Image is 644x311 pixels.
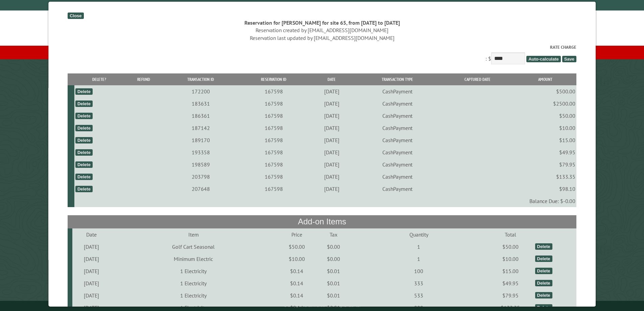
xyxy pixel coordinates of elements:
[351,289,487,302] td: 533
[535,292,552,298] div: Delete
[535,268,552,274] div: Delete
[238,73,309,85] th: Reservation ID
[351,253,487,265] td: 1
[309,146,354,158] td: [DATE]
[354,97,441,110] td: CashPayment
[72,253,111,265] td: [DATE]
[284,304,360,308] small: © Campground Commander LLC. All rights reserved.
[277,265,317,277] td: $0.14
[238,183,309,195] td: 167598
[163,73,238,85] th: Transaction ID
[75,149,93,156] div: Delete
[68,19,576,26] div: Reservation for [PERSON_NAME] for site 65, from [DATE] to [DATE]
[487,277,534,289] td: $49.95
[75,113,93,119] div: Delete
[68,44,576,50] label: Rate Charge
[74,73,124,85] th: Delete?
[163,146,238,158] td: 193358
[309,171,354,183] td: [DATE]
[163,85,238,97] td: 172200
[238,134,309,146] td: 167598
[351,265,487,277] td: 100
[351,241,487,253] td: 1
[111,265,277,277] td: 1 Electricity
[487,265,534,277] td: $15.00
[75,137,93,143] div: Delete
[163,110,238,122] td: 186361
[487,241,534,253] td: $50.00
[562,56,576,62] span: Save
[75,101,93,107] div: Delete
[354,122,441,134] td: CashPayment
[72,265,111,277] td: [DATE]
[354,110,441,122] td: CashPayment
[238,171,309,183] td: 167598
[277,277,317,289] td: $0.14
[72,289,111,302] td: [DATE]
[514,134,576,146] td: $15.00
[68,215,576,228] th: Add-on Items
[514,73,576,85] th: Amount
[124,73,163,85] th: Refund
[487,253,534,265] td: $10.00
[163,158,238,171] td: 198589
[514,146,576,158] td: $49.95
[75,161,93,168] div: Delete
[354,146,441,158] td: CashPayment
[309,134,354,146] td: [DATE]
[354,73,441,85] th: Transaction Type
[277,253,317,265] td: $10.00
[514,171,576,183] td: $133.35
[535,256,552,262] div: Delete
[72,241,111,253] td: [DATE]
[317,289,350,302] td: $0.01
[514,97,576,110] td: $2500.00
[526,56,561,62] span: Auto-calculate
[238,97,309,110] td: 167598
[75,125,93,131] div: Delete
[238,85,309,97] td: 167598
[487,228,534,241] td: Total
[309,73,354,85] th: Date
[351,277,487,289] td: 333
[277,228,317,241] td: Price
[68,26,576,34] div: Reservation created by [EMAIL_ADDRESS][DOMAIN_NAME]
[111,277,277,289] td: 1 Electricity
[514,158,576,171] td: $79.95
[68,44,576,66] div: : $
[163,134,238,146] td: 189170
[487,289,534,302] td: $79.95
[68,13,84,19] div: Close
[514,122,576,134] td: $10.00
[68,34,576,42] div: Reservation last updated by [EMAIL_ADDRESS][DOMAIN_NAME]
[75,88,93,95] div: Delete
[72,277,111,289] td: [DATE]
[111,253,277,265] td: Minimum Electric
[354,134,441,146] td: CashPayment
[309,85,354,97] td: [DATE]
[514,110,576,122] td: $50.00
[354,171,441,183] td: CashPayment
[354,158,441,171] td: CashPayment
[163,97,238,110] td: 183631
[354,85,441,97] td: CashPayment
[277,289,317,302] td: $0.14
[111,241,277,253] td: Golf Cart Seasonal
[317,265,350,277] td: $0.01
[309,183,354,195] td: [DATE]
[277,241,317,253] td: $50.00
[351,228,487,241] td: Quantity
[317,277,350,289] td: $0.01
[111,228,277,241] td: Item
[514,85,576,97] td: $500.00
[238,158,309,171] td: 167598
[354,183,441,195] td: CashPayment
[441,73,514,85] th: Captured Date
[238,122,309,134] td: 167598
[72,228,111,241] td: Date
[309,97,354,110] td: [DATE]
[309,158,354,171] td: [DATE]
[163,171,238,183] td: 203798
[535,243,552,250] div: Delete
[309,122,354,134] td: [DATE]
